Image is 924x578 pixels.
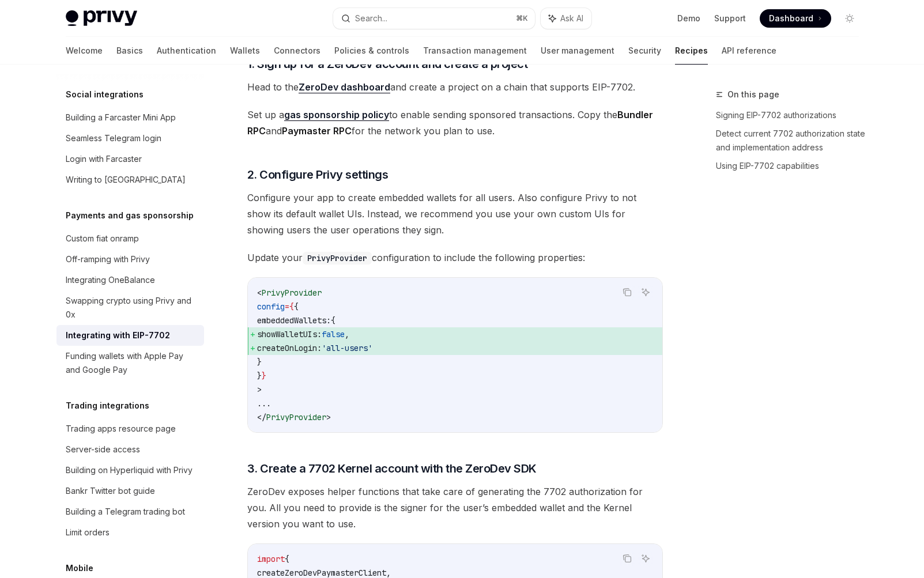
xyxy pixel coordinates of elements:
[516,14,528,23] span: ⌘ K
[620,551,635,566] button: Copy the contents from the code block
[116,37,143,65] a: Basics
[56,249,204,270] a: Off-ramping with Privy
[66,328,170,342] div: Integrating with EIP-7702
[262,288,322,298] span: PrivyProvider
[326,412,331,422] span: >
[289,301,294,312] span: {
[66,484,155,498] div: Bankr Twitter bot guide
[56,522,204,543] a: Limit orders
[714,13,746,24] a: Support
[628,37,661,65] a: Security
[285,301,289,312] span: =
[541,8,591,29] button: Ask AI
[56,325,204,346] a: Integrating with EIP-7702
[840,9,859,28] button: Toggle dark mode
[66,131,161,145] div: Seamless Telegram login
[257,371,262,381] span: }
[247,109,653,137] strong: Bundler RPC
[722,37,776,65] a: API reference
[274,37,320,65] a: Connectors
[620,285,635,300] button: Copy the contents from the code block
[333,8,535,29] button: Search...⌘K
[56,501,204,522] a: Building a Telegram trading bot
[727,88,779,101] span: On this page
[322,343,372,353] span: 'all-users'
[257,329,322,339] span: showWalletUIs:
[257,343,322,353] span: createOnLogin:
[257,315,331,326] span: embeddedWallets:
[299,81,390,93] a: ZeroDev dashboard
[66,232,139,245] div: Custom fiat onramp
[257,398,271,409] span: ...
[66,252,150,266] div: Off-ramping with Privy
[56,149,204,169] a: Login with Farcaster
[345,329,349,339] span: ,
[262,371,266,381] span: }
[66,294,197,322] div: Swapping crypto using Privy and 0x
[386,568,391,578] span: ,
[677,13,700,24] a: Demo
[66,443,140,456] div: Server-side access
[294,301,299,312] span: {
[230,37,260,65] a: Wallets
[257,357,262,367] span: }
[331,315,335,326] span: {
[303,252,372,265] code: PrivyProvider
[257,288,262,298] span: <
[299,81,390,93] strong: ZeroDev dashboard
[66,152,142,166] div: Login with Farcaster
[66,88,144,101] h5: Social integrations
[282,125,352,137] strong: Paymaster RPC
[157,37,216,65] a: Authentication
[56,481,204,501] a: Bankr Twitter bot guide
[322,329,345,339] span: false
[247,79,663,95] span: Head to the and create a project on a chain that supports EIP-7702.
[66,273,155,287] div: Integrating OneBalance
[257,412,266,422] span: </
[56,346,204,380] a: Funding wallets with Apple Pay and Google Pay
[716,157,868,175] a: Using EIP-7702 capabilities
[334,37,409,65] a: Policies & controls
[66,349,197,377] div: Funding wallets with Apple Pay and Google Pay
[284,109,389,121] a: gas sponsorship policy
[675,37,708,65] a: Recipes
[257,568,386,578] span: createZeroDevPaymasterClient
[560,13,583,24] span: Ask AI
[716,106,868,124] a: Signing EIP-7702 authorizations
[769,13,813,24] span: Dashboard
[66,463,193,477] div: Building on Hyperliquid with Privy
[56,439,204,460] a: Server-side access
[247,483,663,532] span: ZeroDev exposes helper functions that take care of generating the 7702 authorization for you. All...
[541,37,614,65] a: User management
[247,107,663,139] span: Set up a to enable sending sponsored transactions. Copy the and for the network you plan to use.
[66,399,149,413] h5: Trading integrations
[66,37,103,65] a: Welcome
[266,412,326,422] span: PrivyProvider
[257,554,285,564] span: import
[56,169,204,190] a: Writing to [GEOGRAPHIC_DATA]
[760,9,831,28] a: Dashboard
[66,10,137,27] img: light logo
[56,270,204,290] a: Integrating OneBalance
[716,124,868,157] a: Detect current 7702 authorization state and implementation address
[56,228,204,249] a: Custom fiat onramp
[247,250,663,266] span: Update your configuration to include the following properties:
[257,384,262,395] span: >
[66,111,176,124] div: Building a Farcaster Mini App
[66,173,186,187] div: Writing to [GEOGRAPHIC_DATA]
[247,190,663,238] span: Configure your app to create embedded wallets for all users. Also configure Privy to not show its...
[56,460,204,481] a: Building on Hyperliquid with Privy
[56,290,204,325] a: Swapping crypto using Privy and 0x
[285,554,289,564] span: {
[66,561,93,575] h5: Mobile
[66,422,176,436] div: Trading apps resource page
[247,167,389,183] span: 2. Configure Privy settings
[423,37,527,65] a: Transaction management
[257,301,285,312] span: config
[66,526,110,539] div: Limit orders
[56,107,204,128] a: Building a Farcaster Mini App
[247,460,537,477] span: 3. Create a 7702 Kernel account with the ZeroDev SDK
[638,551,653,566] button: Ask AI
[56,128,204,149] a: Seamless Telegram login
[355,12,387,25] div: Search...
